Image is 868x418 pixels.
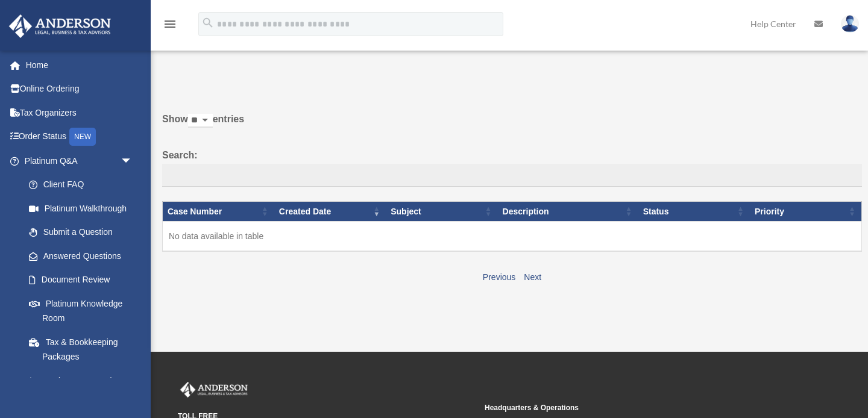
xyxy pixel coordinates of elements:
img: Anderson Advisors Platinum Portal [178,382,250,398]
th: Status: activate to sort column ascending [638,201,750,222]
a: Submit a Question [17,220,145,245]
img: Anderson Advisors Platinum Portal [5,14,115,38]
small: Headquarters & Operations [485,402,783,414]
a: Land Trust & Deed Forum [17,369,145,407]
a: Home [8,53,151,77]
a: Tax & Bookkeeping Packages [17,330,145,369]
div: NEW [69,128,96,146]
a: Tax Organizers [8,101,151,125]
a: Online Ordering [8,77,151,101]
a: menu [163,21,177,31]
img: User Pic [841,15,859,33]
a: Platinum Knowledge Room [17,292,145,330]
a: Document Review [17,268,145,292]
span: arrow_drop_down [121,149,145,173]
a: Platinum Walkthrough [17,196,145,220]
select: Showentries [188,114,213,128]
a: Previous [483,272,515,282]
input: Search: [162,164,862,187]
i: search [201,16,215,30]
label: Search: [162,147,862,187]
a: Platinum Q&Aarrow_drop_down [8,149,145,173]
i: menu [163,17,177,31]
th: Created Date: activate to sort column ascending [274,201,386,222]
th: Priority: activate to sort column ascending [750,201,861,222]
th: Subject: activate to sort column ascending [386,201,497,222]
label: Show entries [162,111,862,140]
th: Description: activate to sort column ascending [498,201,638,222]
a: Next [524,272,541,282]
a: Order StatusNEW [8,125,151,149]
td: No data available in table [163,222,862,252]
th: Case Number: activate to sort column ascending [163,201,274,222]
a: Client FAQ [17,173,145,197]
a: Answered Questions [17,244,139,268]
